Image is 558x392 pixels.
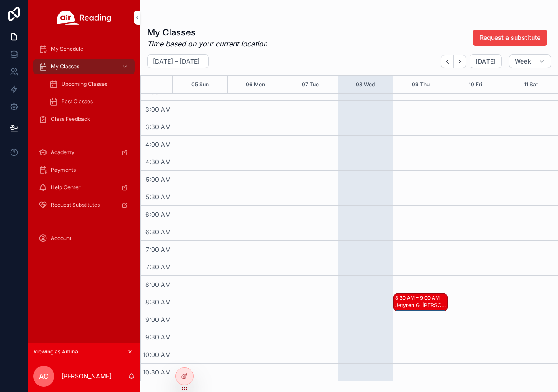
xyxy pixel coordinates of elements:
span: 5:30 AM [144,193,173,201]
span: 5:00 AM [144,176,173,183]
span: 6:30 AM [143,228,173,236]
a: Account [33,230,135,246]
span: Account [51,235,71,242]
span: 8:00 AM [143,281,173,288]
span: 9:30 AM [143,333,173,341]
button: Request a substitute [473,30,547,46]
button: Week [509,54,551,68]
span: Viewing as Amina [33,348,78,355]
a: My Classes [33,59,135,74]
a: Upcoming Classes [44,76,135,92]
span: Request Substitutes [51,201,100,208]
a: My Schedule [33,41,135,57]
span: 6:00 AM [143,211,173,218]
button: [DATE] [470,54,501,68]
span: Past Classes [61,98,93,105]
div: Jetyren G, [PERSON_NAME] H, Heavenly S [395,302,447,309]
a: Payments [33,162,135,178]
a: Academy [33,145,135,160]
p: [PERSON_NAME] [61,372,112,381]
button: 10 Fri [469,76,482,93]
a: Help Center [33,180,135,195]
span: Help Center [51,184,81,191]
span: 10:30 AM [141,368,173,376]
span: Payments [51,166,76,173]
span: 10:00 AM [141,351,173,358]
div: scrollable content [28,35,140,258]
button: 07 Tue [302,76,319,93]
em: Time based on your current location [147,39,267,49]
button: 06 Mon [246,76,265,93]
a: Past Classes [44,94,135,109]
button: 09 Thu [412,76,430,93]
span: 7:00 AM [144,246,173,253]
button: 05 Sun [191,76,209,93]
span: Academy [51,149,74,156]
button: 08 Wed [356,76,375,93]
div: 8:30 AM – 9:00 AM [395,294,442,301]
span: 7:30 AM [144,263,173,271]
span: Request a substitute [480,33,540,42]
img: App logo [57,11,112,25]
div: 8:30 AM – 9:00 AMJetyren G, [PERSON_NAME] H, Heavenly S [394,294,447,311]
button: Back [441,55,454,68]
span: AC [39,371,49,381]
span: [DATE] [475,57,496,65]
button: Next [454,55,466,68]
span: 8:30 AM [143,298,173,306]
h2: [DATE] – [DATE] [153,57,200,66]
span: 9:00 AM [143,316,173,323]
a: Class Feedback [33,111,135,127]
span: 3:00 AM [143,106,173,113]
span: 3:30 AM [143,123,173,131]
span: My Classes [51,63,79,70]
span: 4:30 AM [143,158,173,166]
a: Request Substitutes [33,197,135,213]
span: Week [515,57,531,65]
span: 2:30 AM [143,88,173,95]
span: Class Feedback [51,116,90,123]
span: 4:00 AM [143,141,173,148]
button: 11 Sat [524,76,538,93]
span: My Schedule [51,46,83,53]
h1: My Classes [147,26,267,39]
span: Upcoming Classes [61,81,107,88]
